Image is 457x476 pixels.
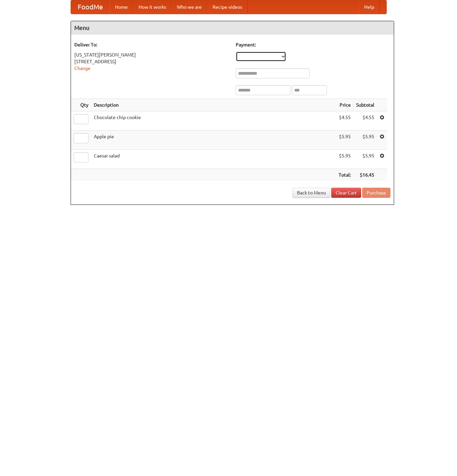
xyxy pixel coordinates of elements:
td: $5.95 [353,131,377,150]
a: Clear Cart [331,188,361,198]
td: $4.55 [336,111,353,131]
h4: Menu [71,21,394,35]
th: Total: [336,169,353,181]
a: Who we are [172,0,207,14]
a: Help [359,0,380,14]
th: Qty [71,99,91,111]
th: $16.45 [353,169,377,181]
h5: Deliver To: [74,41,229,48]
td: $5.95 [353,150,377,169]
td: $4.55 [353,111,377,131]
h5: Payment: [236,41,390,48]
td: $5.95 [336,131,353,150]
a: Recipe videos [207,0,247,14]
a: Home [110,0,133,14]
td: Apple pie [91,131,336,150]
th: Subtotal [353,99,377,111]
th: Price [336,99,353,111]
td: $5.95 [336,150,353,169]
td: Chocolate chip cookie [91,111,336,131]
a: FoodMe [71,0,110,14]
button: Purchase [362,188,390,198]
div: [STREET_ADDRESS] [74,58,229,65]
div: [US_STATE][PERSON_NAME] [74,51,229,58]
a: How it works [133,0,172,14]
th: Description [91,99,336,111]
td: Caesar salad [91,150,336,169]
a: Back to Menu [293,188,330,198]
a: Change [74,66,90,71]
